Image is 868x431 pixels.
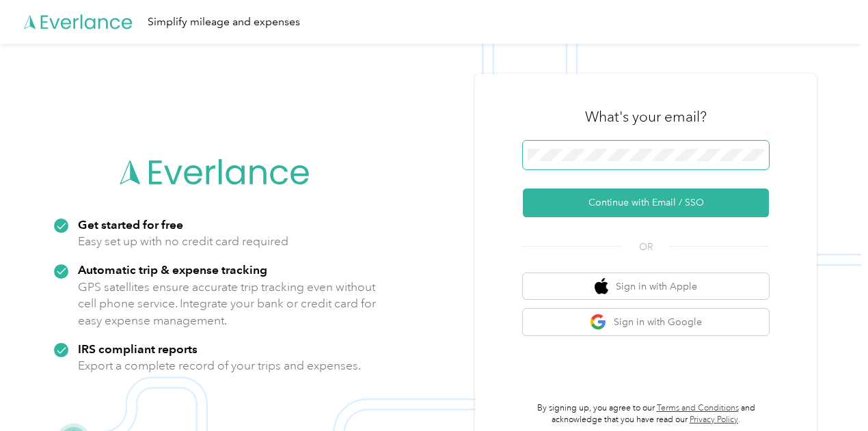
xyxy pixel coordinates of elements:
[523,402,769,426] p: By signing up, you agree to our and acknowledge that you have read our .
[78,279,377,329] p: GPS satellites ensure accurate trip tracking even without cell phone service. Integrate your bank...
[595,278,608,295] img: apple logo
[690,415,738,425] a: Privacy Policy
[78,357,361,374] p: Export a complete record of your trips and expenses.
[148,14,300,31] div: Simplify mileage and expenses
[523,309,769,335] button: google logoSign in with Google
[657,403,739,413] a: Terms and Conditions
[590,314,607,331] img: google logo
[622,240,670,254] span: OR
[523,273,769,300] button: apple logoSign in with Apple
[523,189,769,217] button: Continue with Email / SSO
[78,262,267,277] strong: Automatic trip & expense tracking
[78,342,198,356] strong: IRS compliant reports
[585,107,707,126] h3: What's your email?
[78,233,288,250] p: Easy set up with no credit card required
[78,217,183,232] strong: Get started for free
